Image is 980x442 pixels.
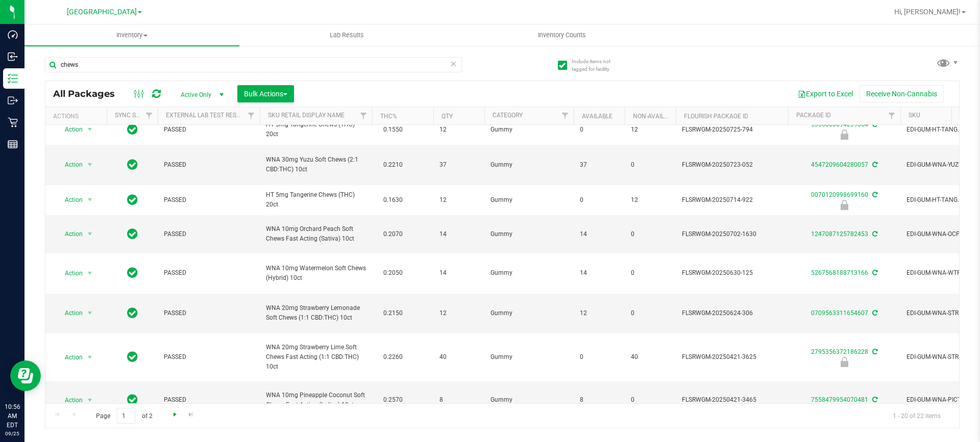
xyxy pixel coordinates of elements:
span: Sync from Compliance System [871,161,877,168]
span: PASSED [164,160,254,170]
span: Action [56,393,83,407]
inline-svg: Outbound [8,95,18,106]
span: 0.1630 [378,193,408,207]
span: Sync from Compliance System [871,348,877,355]
a: 5267568188713166 [811,269,868,276]
span: 0.2150 [378,306,408,321]
a: Non-Available [633,113,678,120]
div: Newly Received [787,129,902,140]
p: 10:56 AM EDT [5,402,20,430]
span: select [84,306,96,320]
span: Sync from Compliance System [871,230,877,238]
div: Newly Received [787,357,902,367]
a: 4547209604280057 [811,161,868,168]
span: FLSRWGM-20250702-1630 [682,229,782,239]
span: 40 [631,352,670,362]
span: Action [56,122,83,137]
span: FLSRWGM-20250714-922 [682,195,782,205]
span: All Packages [53,88,125,99]
span: 12 [439,308,478,318]
span: Gummy [491,125,568,135]
span: HT 5mg Tangerine Chews (THC) 20ct [266,120,366,139]
a: Go to the last page [184,408,199,422]
span: In Sync [127,393,138,407]
span: Gummy [491,229,568,239]
a: Filter [557,107,574,124]
span: 0 [580,195,619,205]
span: 0 [631,268,670,278]
span: 40 [439,352,478,362]
span: WNA 30mg Yuzu Soft Chews (2:1 CBD:THC) 10ct [266,155,366,174]
span: PASSED [164,395,254,405]
a: 1247087125782453 [811,230,868,238]
span: WNA 20mg Strawberry Lime Soft Chews Fast Acting (1:1 CBD:THC) 10ct [266,343,366,372]
span: Sync from Compliance System [871,309,877,317]
span: PASSED [164,195,254,205]
a: Qty [442,113,453,120]
span: 12 [439,125,478,135]
span: FLSRWGM-20250421-3625 [682,352,782,362]
span: 1 - 20 of 22 items [885,408,949,423]
span: In Sync [127,158,138,172]
span: select [84,227,96,241]
span: Action [56,350,83,365]
span: Gummy [491,268,568,278]
span: 8 [580,395,619,405]
a: Inventory Counts [454,24,669,46]
span: FLSRWGM-20250421-3465 [682,395,782,405]
p: 09/25 [5,430,20,437]
span: 0 [631,395,670,405]
span: [GEOGRAPHIC_DATA] [67,8,137,16]
button: Export to Excel [791,85,860,102]
span: 12 [631,125,670,135]
span: Inventory Counts [524,31,600,40]
a: 0070120998699160 [811,191,868,198]
span: In Sync [127,306,138,320]
a: Package ID [796,112,831,119]
div: Actions [53,113,103,120]
span: select [84,266,96,280]
span: Hi, [PERSON_NAME]! [894,8,961,16]
span: 12 [631,195,670,205]
a: Filter [884,107,900,124]
a: 5336000694239664 [811,121,868,128]
inline-svg: Dashboard [8,30,18,40]
span: In Sync [127,193,138,207]
span: PASSED [164,229,254,239]
inline-svg: Reports [8,139,18,149]
input: Search Package ID, Item Name, SKU, Lot or Part Number... [45,57,462,72]
span: HT 5mg Tangerine Chews (THC) 20ct [266,190,366,210]
span: Gummy [491,160,568,170]
div: Newly Received [787,200,902,210]
a: Flourish Package ID [684,113,748,120]
span: select [84,158,96,172]
inline-svg: Inbound [8,51,18,62]
span: In Sync [127,266,138,280]
a: Category [493,112,523,119]
a: SKU [909,112,920,119]
span: FLSRWGM-20250725-794 [682,125,782,135]
span: Include items not tagged for facility [572,58,623,73]
span: Sync from Compliance System [871,269,877,276]
span: FLSRWGM-20250630-125 [682,268,782,278]
span: 0 [631,160,670,170]
span: Gummy [491,195,568,205]
span: PASSED [164,268,254,278]
span: select [84,193,96,207]
span: 0.2050 [378,266,408,280]
span: 12 [439,195,478,205]
a: 2795356372186228 [811,348,868,355]
a: Available [582,113,612,120]
input: 1 [117,408,135,424]
a: Filter [355,107,372,124]
a: Sync Status [115,112,154,119]
span: 0 [631,229,670,239]
span: 0.2260 [378,350,408,365]
span: select [84,393,96,407]
a: Sku Retail Display Name [268,112,345,119]
span: PASSED [164,125,254,135]
a: Inventory [24,24,239,46]
span: Lab Results [316,31,378,40]
span: WNA 10mg Watermelon Soft Chews (Hybrid) 10ct [266,264,366,283]
iframe: Resource center [10,360,41,391]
